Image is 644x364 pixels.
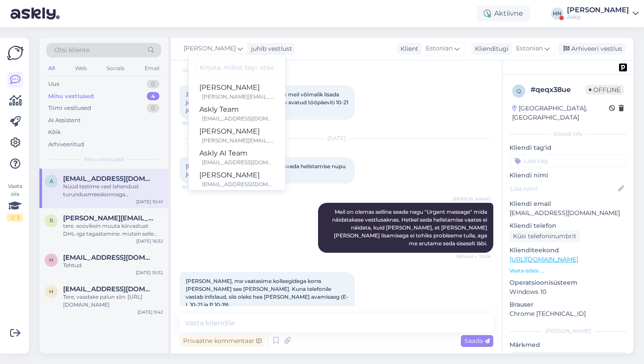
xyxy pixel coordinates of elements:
[7,182,23,222] div: Vaata siia
[7,214,23,222] div: 2 / 3
[199,82,275,93] div: [PERSON_NAME]
[48,104,91,113] div: Tiimi vestlused
[510,246,626,255] p: Klienditeekond
[84,155,124,163] span: Minu vestlused
[189,102,285,124] a: Askly Team[EMAIL_ADDRESS][DOMAIN_NAME]
[182,184,215,191] span: 9:13
[510,221,626,230] p: Kliendi telefon
[510,184,616,194] input: Lisa nimi
[510,340,626,350] p: Märkmed
[199,148,275,159] div: Askly AI Team
[512,104,609,122] div: [GEOGRAPHIC_DATA], [GEOGRAPHIC_DATA]
[136,198,163,205] div: [DATE] 10:41
[510,130,626,138] div: Kliendi info
[63,183,163,198] div: Nüüd testime veel lahendust turundusmeeskonnaga [PERSON_NAME] [PERSON_NAME] suuremas seltskonnas ...
[477,6,530,21] div: Aktiivne
[199,104,275,115] div: Askly Team
[510,267,626,275] p: Vaata edasi ...
[551,7,563,20] div: HN
[196,61,278,74] input: Kirjuta, millist tag'i otsid
[510,171,626,180] p: Kliendi nimi
[426,44,453,53] span: Estonian
[332,209,488,247] span: Meil on olemas selline seade nagu "Urgent message" mida näidatakase vestlusaknas. Hetkel seda hel...
[136,238,163,244] div: [DATE] 16:32
[63,262,163,269] div: Tehtud
[147,104,159,113] div: 0
[510,300,626,309] p: Brauser
[48,116,81,125] div: AI Assistent
[510,309,626,318] p: Chrome [TECHNICAL_ID]
[189,124,285,146] a: [PERSON_NAME][PERSON_NAME][EMAIL_ADDRESS][DOMAIN_NAME]
[63,293,163,309] div: Tere, vaadake palun siin: [URL][DOMAIN_NAME]
[517,88,521,94] span: q
[510,154,626,167] input: Lisa tag
[136,269,163,276] div: [DATE] 10:32
[63,222,163,238] div: tere. sooviksin muuta kiirvastust DHL-iga tagastamine. mutsin selle omast arust ära, aga [PERSON_...
[50,178,53,184] span: a
[510,143,626,152] p: Kliendi tag'id
[63,175,154,183] span: asd@asd.ee
[464,337,490,345] span: Saada
[105,63,126,74] div: Socials
[531,85,585,95] div: # qeqx38ue
[189,81,285,102] a: [PERSON_NAME][PERSON_NAME][EMAIL_ADDRESS][DOMAIN_NAME]
[63,285,154,293] span: hans@askly.me
[510,327,626,335] div: [PERSON_NAME]
[46,63,57,74] div: All
[180,335,265,347] div: Privaatne kommentaar
[73,63,88,74] div: Web
[199,126,275,137] div: [PERSON_NAME]
[456,253,491,260] span: Nähtud ✓ 10:06
[189,168,285,190] a: [PERSON_NAME][EMAIL_ADDRESS][DOMAIN_NAME]
[567,7,639,21] a: [PERSON_NAME]Askly
[202,180,275,188] div: [EMAIL_ADDRESS][DOMAIN_NAME]
[49,257,53,263] span: h
[54,46,89,55] span: Otsi kliente
[50,217,53,224] span: r
[619,64,627,71] img: pd
[202,137,275,145] div: [PERSON_NAME][EMAIL_ADDRESS][DOMAIN_NAME]
[189,146,285,168] a: Askly AI Team[EMAIL_ADDRESS][DOMAIN_NAME]
[567,7,629,14] div: [PERSON_NAME]
[48,128,61,137] div: Kõik
[147,80,159,88] div: 0
[202,93,275,101] div: [PERSON_NAME][EMAIL_ADDRESS][DOMAIN_NAME]
[180,134,493,142] div: [DATE]
[182,120,215,127] span: 15:31
[558,43,626,55] div: Arhiveeri vestlus
[7,45,24,61] img: Askly Logo
[48,80,59,88] div: Uus
[147,92,159,101] div: 4
[585,85,624,95] span: Offline
[453,196,491,202] span: [PERSON_NAME]
[510,287,626,297] p: Windows 10
[186,91,350,113] span: Ja täitsa teine teema. Kas siin kohal on meil võimalik lisada juurde teksti, et "Infolaud on kõne...
[184,44,236,53] span: [PERSON_NAME]
[186,278,348,308] span: [PERSON_NAME], me vaatasime kolleegidega korra [PERSON_NAME] see [PERSON_NAME]. Kuna telefonile v...
[510,255,578,263] a: [URL][DOMAIN_NAME]
[510,199,626,209] p: Kliendi email
[471,44,509,53] div: Klienditugi
[516,44,543,53] span: Estonian
[48,92,94,101] div: Minu vestlused
[138,309,163,315] div: [DATE] 9:42
[182,67,215,73] span: 15:28
[248,44,292,53] div: juhib vestlust
[567,14,629,21] div: Askly
[199,170,275,180] div: [PERSON_NAME]
[48,140,84,149] div: Arhiveeritud
[186,163,347,177] span: [PERSON_NAME] teksti sooviksime kuvada helistamise nupu juurde
[63,254,154,262] span: harri@atto.ee
[510,230,580,242] div: Küsi telefoninumbrit
[63,214,154,222] span: reene@tupsunupsu.ee
[49,288,53,295] span: h
[143,63,161,74] div: Email
[202,159,275,166] div: [EMAIL_ADDRESS][DOMAIN_NAME]
[510,209,626,218] p: [EMAIL_ADDRESS][DOMAIN_NAME]
[202,115,275,123] div: [EMAIL_ADDRESS][DOMAIN_NAME]
[510,278,626,287] p: Operatsioonisüsteem
[397,44,418,53] div: Klient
